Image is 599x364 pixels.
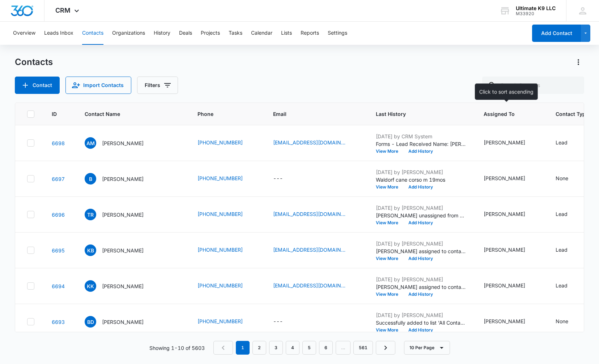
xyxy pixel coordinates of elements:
[137,77,178,94] button: Filters
[65,77,131,94] button: Import Contacts
[376,276,466,283] p: [DATE] by [PERSON_NAME]
[376,319,466,326] p: Successfully added to list 'All Contacts'.
[102,175,144,183] p: [PERSON_NAME]
[302,341,316,355] a: Page 5
[376,221,403,225] button: View More
[403,185,438,189] button: Add History
[197,139,243,146] a: [PHONE_NUMBER]
[52,247,65,253] a: Navigate to contact details page for Kim Blodgett
[376,110,456,118] span: Last History
[484,317,525,325] div: [PERSON_NAME]
[484,110,528,118] span: Assigned To
[269,341,283,355] a: Page 3
[55,6,71,14] span: CRM
[85,244,157,256] div: Contact Name - Kim Blodgett - Select to Edit Field
[85,173,96,185] span: B
[376,133,466,140] p: [DATE] by CRM System
[273,246,358,255] div: Email - kkinpors@hotmail.com - Select to Edit Field
[556,317,568,325] div: None
[102,247,144,254] p: [PERSON_NAME]
[556,174,581,183] div: Contact Type - None - Select to Edit Field
[376,256,403,261] button: View More
[286,341,299,355] a: Page 4
[85,137,96,149] span: AM
[376,185,403,189] button: View More
[85,280,157,292] div: Contact Name - Kelsey Krajewski - Select to Edit Field
[85,244,96,256] span: KB
[376,176,466,183] p: Waldorf cane corso m 19mos
[376,247,466,255] p: [PERSON_NAME] assigned to contact.
[82,22,103,45] button: Contacts
[376,149,403,153] button: View More
[197,174,243,182] a: [PHONE_NUMBER]
[376,311,466,319] p: [DATE] by [PERSON_NAME]
[484,246,538,255] div: Assigned To - Richard Heishman - Select to Edit Field
[484,174,525,182] div: [PERSON_NAME]
[102,211,144,218] p: [PERSON_NAME]
[273,174,283,183] div: ---
[556,110,589,118] span: Contact Type
[85,316,157,328] div: Contact Name - Brian Dittan - Select to Edit Field
[532,25,581,42] button: Add Contact
[484,282,538,290] div: Assigned To - Matt Gomez - Select to Edit Field
[556,282,568,289] div: Lead
[273,317,283,326] div: ---
[482,77,584,94] input: Search Contacts
[484,139,538,147] div: Assigned To - Matt Gomez - Select to Edit Field
[376,292,403,296] button: View More
[573,56,584,68] button: Actions
[319,341,333,355] a: Page 6
[376,240,466,247] p: [DATE] by [PERSON_NAME]
[13,22,35,45] button: Overview
[556,174,568,182] div: None
[197,282,243,289] a: [PHONE_NUMBER]
[484,210,525,218] div: [PERSON_NAME]
[197,210,256,219] div: Phone - (301) 643-7192 - Select to Edit Field
[516,5,556,11] div: account name
[484,317,538,326] div: Assigned To - Hayliegh Watson - Select to Edit Field
[236,341,250,355] em: 1
[273,317,296,326] div: Email - - Select to Edit Field
[376,212,466,219] p: [PERSON_NAME] unassigned from contact. [PERSON_NAME] assigned to contact.
[353,341,373,355] a: Page 561
[273,139,358,147] div: Email - abbymullins2002@gmail.com - Select to Edit Field
[85,137,157,149] div: Contact Name - Abby Mullins - Select to Edit Field
[273,174,296,183] div: Email - - Select to Edit Field
[516,11,556,16] div: account id
[102,139,144,147] p: [PERSON_NAME]
[52,212,65,218] a: Navigate to contact details page for Tommy Reece
[52,110,57,118] span: ID
[85,209,157,220] div: Contact Name - Tommy Reece - Select to Edit Field
[556,210,568,218] div: Lead
[149,344,205,352] p: Showing 1-10 of 5603
[556,139,581,147] div: Contact Type - Lead - Select to Edit Field
[376,140,466,148] p: Forms - Lead Received Name: [PERSON_NAME] Email: [EMAIL_ADDRESS][DOMAIN_NAME] Phone: [PHONE_NUMBE...
[556,282,581,290] div: Contact Type - Lead - Select to Edit Field
[273,139,345,146] a: [EMAIL_ADDRESS][DOMAIN_NAME]
[213,341,395,355] nav: Pagination
[273,282,345,289] a: [EMAIL_ADDRESS][DOMAIN_NAME]
[556,139,568,146] div: Lead
[273,282,358,290] div: Email - klkrajew@gmail.com - Select to Edit Field
[52,319,65,325] a: Navigate to contact details page for Brian Dittan
[328,22,347,45] button: Settings
[475,83,538,100] div: Click to sort ascending
[301,22,319,45] button: Reports
[197,282,256,290] div: Phone - (443) 226-1114 - Select to Edit Field
[403,221,438,225] button: Add History
[179,22,192,45] button: Deals
[197,210,243,218] a: [PHONE_NUMBER]
[85,316,96,328] span: BD
[15,77,60,94] button: Add Contact
[556,317,581,326] div: Contact Type - None - Select to Edit Field
[376,328,403,332] button: View More
[403,292,438,296] button: Add History
[197,246,256,255] div: Phone - (240) 538-8992 - Select to Edit Field
[484,282,525,289] div: [PERSON_NAME]
[376,168,466,176] p: [DATE] by [PERSON_NAME]
[102,282,144,290] p: [PERSON_NAME]
[52,283,65,289] a: Navigate to contact details page for Kelsey Krajewski
[85,173,157,185] div: Contact Name - Brian - Select to Edit Field
[556,210,581,219] div: Contact Type - Lead - Select to Edit Field
[197,246,243,253] a: [PHONE_NUMBER]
